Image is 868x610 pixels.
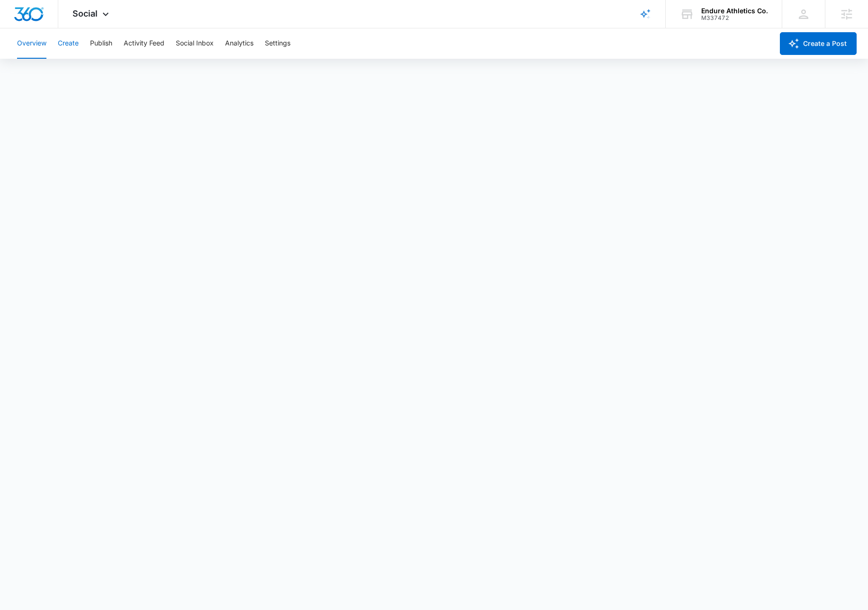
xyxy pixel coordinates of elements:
[58,28,79,59] button: Create
[780,32,857,55] button: Create a Post
[225,28,253,59] button: Analytics
[701,7,768,15] div: account name
[90,28,112,59] button: Publish
[176,28,214,59] button: Social Inbox
[17,28,46,59] button: Overview
[124,28,164,59] button: Activity Feed
[265,28,290,59] button: Settings
[701,15,768,21] div: account id
[72,9,98,18] span: Social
